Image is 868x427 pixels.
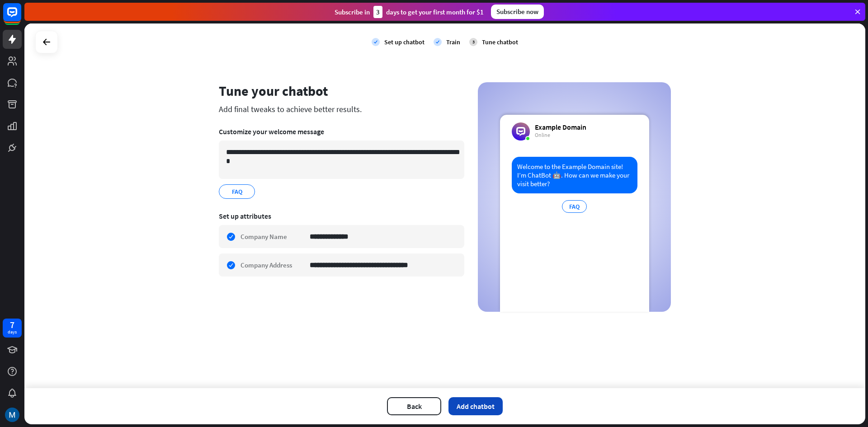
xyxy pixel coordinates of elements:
i: check [434,38,442,46]
div: Set up attributes [219,211,464,221]
div: Add final tweaks to achieve better results. [219,104,464,114]
div: Online [535,131,586,139]
div: 3 [373,6,382,18]
span: FAQ [231,187,243,197]
div: Subscribe now [491,5,544,19]
div: 7 [10,321,14,329]
button: Add chatbot [448,397,503,415]
div: Subscribe in days to get your first month for $1 [335,6,484,18]
div: 3 [469,38,477,46]
div: Tune your chatbot [219,82,464,99]
div: Example Domain [535,122,586,131]
div: Customize your welcome message [219,127,464,136]
div: Set up chatbot [384,38,425,46]
div: FAQ [562,200,587,213]
div: Train [446,38,460,46]
div: Welcome to the Example Domain site! I’m ChatBot 🤖. How can we make your visit better? [512,157,637,193]
div: days [8,329,17,335]
i: check [372,38,380,46]
a: 7 days [3,319,22,338]
button: Back [387,397,441,415]
div: Tune chatbot [482,38,518,46]
button: Open LiveChat chat widget [7,4,34,31]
